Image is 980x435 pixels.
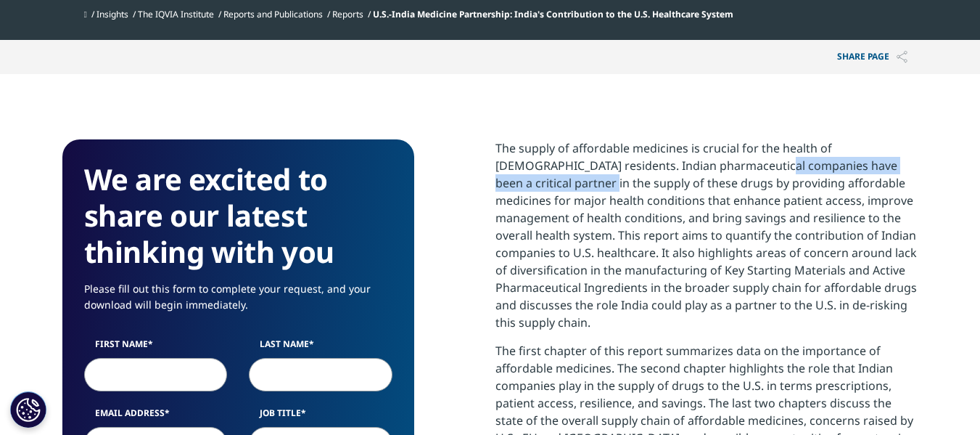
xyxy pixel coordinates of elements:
label: Job Title [249,407,392,427]
label: Last Name [249,338,392,358]
img: Share PAGE [897,51,907,63]
a: Reports and Publications [223,8,323,20]
a: The IQVIA Institute [138,8,214,20]
p: Please fill out this form to complete your request, and your download will begin immediately. [84,281,392,324]
a: Insights [96,8,128,20]
button: Cookies Settings [10,391,46,428]
p: The supply of affordable medicines is crucial for the health of [DEMOGRAPHIC_DATA] residents. Ind... [495,139,918,342]
p: Share PAGE [826,40,918,74]
button: Share PAGEShare PAGE [826,40,918,74]
a: Reports [332,8,363,20]
label: First Name [84,338,228,358]
label: Email Address [84,407,228,427]
h3: We are excited to share our latest thinking with you [84,161,392,270]
span: U.S.-India Medicine Partnership: India's Contribution to the U.S. Healthcare System [373,8,733,20]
